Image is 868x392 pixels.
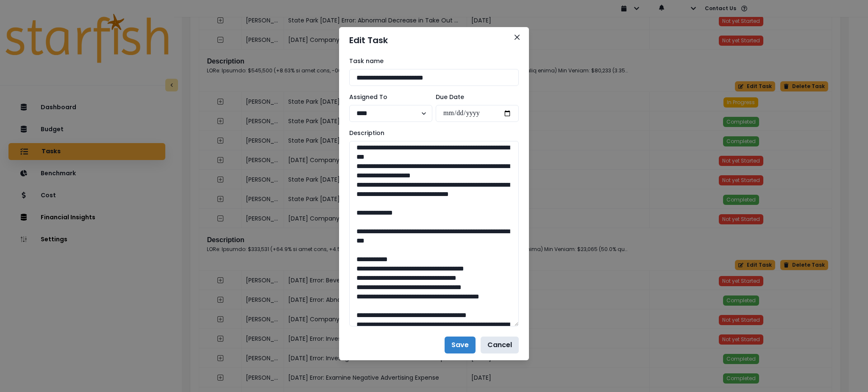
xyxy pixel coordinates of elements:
label: Description [349,129,514,138]
button: Close [510,30,524,44]
label: Assigned To [349,93,427,102]
label: Due Date [436,93,514,102]
label: Task name [349,57,514,66]
button: Cancel [481,337,519,353]
header: Edit Task [339,27,529,53]
button: Save [445,337,476,353]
